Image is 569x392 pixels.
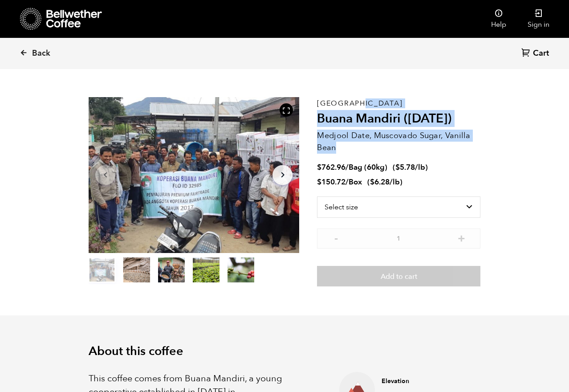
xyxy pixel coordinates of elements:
bdi: 150.72 [317,177,345,187]
button: - [330,233,341,242]
h4: Elevation [382,377,466,386]
bdi: 5.78 [395,162,415,172]
span: /lb [390,177,400,187]
a: Cart [521,48,551,60]
span: Bag (60kg) [349,162,387,172]
button: Add to cart [317,266,480,286]
span: $ [317,162,321,172]
span: $ [395,162,400,172]
span: Back [32,48,50,59]
span: ( ) [367,177,402,187]
p: Medjool Date, Muscovado Sugar, Vanilla Bean [317,130,480,154]
span: / [345,162,349,172]
button: + [456,233,467,242]
h2: Buana Mandiri ([DATE]) [317,111,480,127]
bdi: 762.96 [317,162,345,172]
span: Box [349,177,362,187]
span: /lb [415,162,425,172]
h2: About this coffee [89,344,480,359]
bdi: 6.28 [370,177,390,187]
span: / [345,177,349,187]
span: $ [370,177,374,187]
span: Cart [533,48,549,59]
span: $ [317,177,321,187]
span: ( ) [393,162,428,172]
